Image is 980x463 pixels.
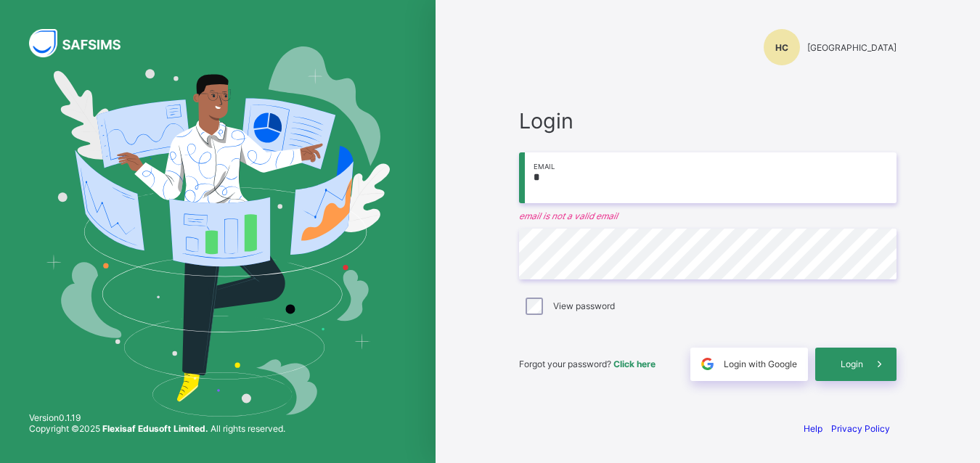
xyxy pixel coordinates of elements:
span: Forgot your password? [519,358,656,369]
span: Version 0.1.19 [29,412,285,423]
span: HC [775,42,788,53]
span: Login [841,358,863,369]
em: email is not a valid email [519,210,897,221]
a: Help [804,423,822,434]
img: Hero Image [46,46,391,417]
span: Copyright © 2025 All rights reserved. [29,423,285,434]
a: Privacy Policy [831,423,890,434]
label: View password [553,300,615,311]
span: [GEOGRAPHIC_DATA] [807,42,897,53]
strong: Flexisaf Edusoft Limited. [102,423,208,434]
img: google.396cfc9801f0270233282035f929180a.svg [699,356,716,372]
span: Login with Google [724,358,797,369]
span: Login [519,108,897,134]
img: SAFSIMS Logo [29,29,138,57]
a: Click here [613,358,656,369]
